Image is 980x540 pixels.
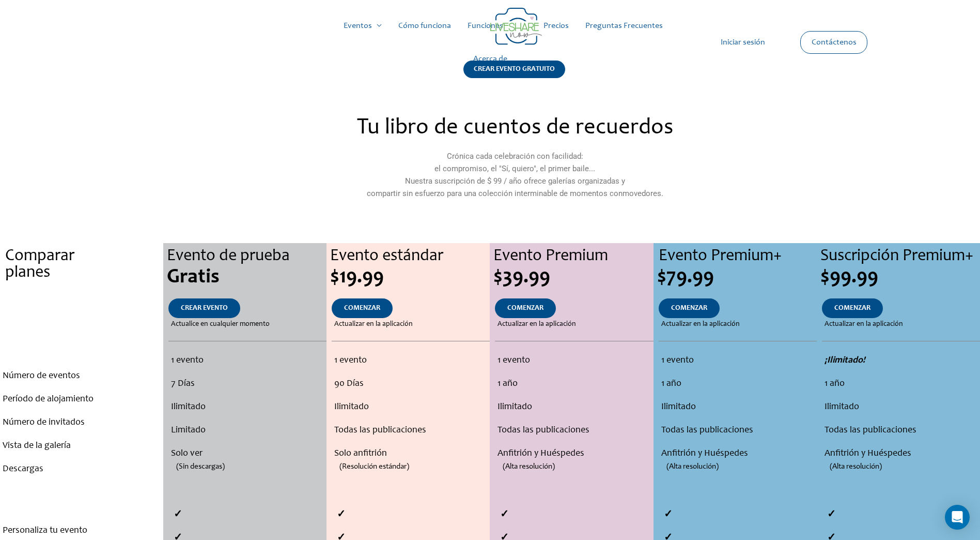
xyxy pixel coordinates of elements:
[803,32,865,53] a: Contáctenos
[330,267,490,288] div: $19.99
[666,455,719,478] span: (Alta resolución)
[825,442,977,466] li: Anfitrión y Huéspedes
[661,372,814,396] li: 1 año
[171,372,323,396] li: 7 Días
[459,9,511,42] a: Funciones
[661,318,740,331] span: Actualizar en la aplicación
[465,42,516,76] a: Acerca de
[81,321,83,328] span: .
[79,284,84,305] span: .
[820,248,980,265] div: Suscripción Premium+
[659,248,817,265] div: Evento Premium+
[825,396,977,419] li: Ilimitado
[825,372,977,396] li: 1 año
[712,26,773,59] a: Iniciar sesión
[181,305,228,312] span: CREAR EVENTO
[167,248,326,265] div: Evento de prueba
[171,318,270,331] span: Actualice en cualquier momento
[334,349,487,372] li: 1 evento
[176,455,225,478] span: (Sin descargas)
[577,9,671,42] a: Preguntas Frecuentes
[171,419,323,442] li: Limitado
[171,442,323,466] li: Solo ver
[291,150,738,200] p: Crónica cada celebración con facilidad: el compromiso, el "Sí, quiero", el primer baile... Nuestr...
[463,61,565,91] a: CREAR EVENTO GRATUITO
[661,419,814,442] li: Todas las publicaciones
[497,396,650,419] li: Ilimitado
[334,396,487,419] li: Ilimitado
[825,356,865,365] strong: ¡Ilimitado!
[332,298,393,318] a: COMENZAR
[493,267,653,288] div: $39.99
[659,298,720,318] a: COMENZAR
[945,505,970,530] div: Abra Intercom Messenger
[507,305,543,312] span: COMENZAR
[503,455,555,478] span: (Alta resolución)
[3,365,161,388] li: Número de eventos
[497,419,650,442] li: Todas las publicaciones
[171,349,323,372] li: 1 evento
[330,248,490,265] div: Evento estándar
[820,267,980,288] div: $99.99
[68,315,95,335] a: .
[661,442,814,466] li: Anfitrión y Huéspedes
[661,396,814,419] li: Ilimitado
[490,8,542,45] img: Group 14 | Live Photo Slideshow for Events | Create Free Events Album for Any Occasion
[834,305,870,312] span: COMENZAR
[334,442,487,466] li: Solo anfitrión
[825,419,977,442] li: Todas las publicaciones
[3,388,161,411] li: Período de alojamiento
[661,349,814,372] li: 1 evento
[344,305,380,312] span: COMENZAR
[463,61,565,78] div: CREAR EVENTO GRATUITO
[5,248,163,281] div: Comparar planes
[291,117,738,140] h2: Tu libro de cuentos de recuerdos
[497,318,576,331] span: Actualizar en la aplicación
[3,434,161,458] li: Vista de la galería
[493,248,653,265] div: Evento Premium
[497,349,650,372] li: 1 evento
[3,458,161,481] li: Descargas
[18,9,962,76] nav: Navegación del sitio
[3,411,161,434] li: Número de invitados
[334,372,487,396] li: 90 Días
[390,9,459,42] a: Cómo funciona
[334,419,487,442] li: Todas las publicaciones
[334,318,413,331] span: Actualizar en la aplicación
[339,455,409,478] span: (Resolución estándar)
[830,455,882,478] span: (Alta resolución)
[335,9,390,42] a: Eventos
[497,372,650,396] li: 1 año
[495,298,556,318] a: COMENZAR
[171,396,323,419] li: Ilimitado
[497,442,650,466] li: Anfitrión y Huéspedes
[535,9,577,42] a: Precios
[168,298,240,318] a: CREAR EVENTO
[167,267,326,288] div: Gratis
[657,267,817,288] div: $79.99
[825,318,903,331] span: Actualizar en la aplicación
[81,337,83,344] span: .
[822,298,883,318] a: COMENZAR
[671,305,707,312] span: COMENZAR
